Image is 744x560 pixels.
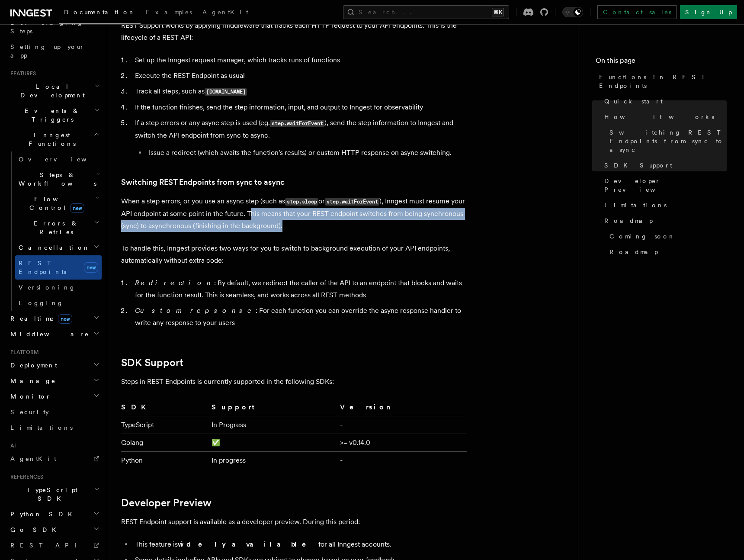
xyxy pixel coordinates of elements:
a: Examples [141,3,197,23]
span: Cancellation [15,243,90,252]
span: Security [10,409,49,415]
span: Flow Control [15,195,95,212]
code: step.sleep [285,198,318,206]
span: Coming soon [609,232,675,241]
a: Security [7,404,102,420]
a: Contact sales [597,5,677,19]
span: Documentation [64,9,135,16]
th: SDK [121,402,208,416]
li: : By default, we redirect the caller of the API to an endpoint that blocks and waits for the func... [132,277,467,301]
button: Errors & Retries [15,216,102,240]
button: Middleware [7,326,102,342]
a: How it works [601,109,727,125]
span: Functions in REST Endpoints [599,73,727,90]
a: Functions in REST Endpoints [596,69,727,93]
span: Setting up your app [10,43,85,59]
em: Redirection [135,279,214,287]
a: Setting up your app [7,39,102,63]
span: Python SDK [7,510,77,518]
span: Errors & Retries [15,219,94,236]
td: - [337,452,467,470]
td: ✅ [208,434,337,452]
span: TypeScript SDK [7,486,93,503]
th: Version [337,402,467,416]
button: Python SDK [7,506,102,522]
a: Logging [15,295,102,311]
li: If a step errors or any async step is used (eg. ), send the step information to Inngest and switc... [132,117,467,159]
code: step.waitForEvent [270,120,324,127]
span: Examples [146,9,192,16]
li: Set up the Inngest request manager, which tracks runs of functions [132,54,467,66]
td: Python [121,452,208,470]
span: Versioning [19,284,76,291]
span: Switching REST Endpoints from sync to async [609,128,727,154]
span: Logging [19,299,64,306]
a: Roadmap [601,213,727,229]
button: Deployment [7,357,102,373]
span: Deployment [7,361,57,370]
span: Roadmap [609,248,658,256]
span: Overview [19,156,108,163]
span: Steps & Workflows [15,171,96,188]
span: AI [7,442,16,449]
span: References [7,473,43,480]
a: Leveraging Steps [7,15,102,39]
code: step.waitForEvent [325,198,379,206]
a: SDK Support [601,158,727,173]
em: Custom repsonse [135,306,256,315]
kbd: ⌘K [492,8,504,16]
button: Local Development [7,79,102,103]
a: Developer Preview [601,173,727,197]
h4: On this page [596,55,727,69]
p: REST Support works by applying middleware that tracks each HTTP request to your API endpoints. Th... [121,19,467,44]
a: Versioning [15,280,102,295]
span: new [58,314,72,324]
a: Developer Preview [121,497,212,509]
a: AgentKit [197,3,253,23]
button: Monitor [7,389,102,404]
a: Limitations [7,420,102,435]
a: Switching REST Endpoints from sync to async [606,125,727,158]
button: Search...⌘K [343,5,509,19]
li: Execute the REST Endpoint as usual [132,70,467,82]
th: Support [208,402,337,416]
span: Events & Triggers [7,106,94,124]
span: Developer Preview [604,177,727,194]
span: Platform [7,349,39,356]
strong: widely available [178,540,318,548]
li: Issue a redirect (which awaits the function's results) or custom HTTP response on async switching. [146,147,467,159]
span: AgentKit [202,9,248,16]
td: Golang [121,434,208,452]
a: Quick start [601,93,727,109]
a: Coming soon [606,229,727,244]
span: Quick start [604,97,663,106]
a: SDK Support [121,357,183,369]
button: Cancellation [15,240,102,255]
code: [DOMAIN_NAME] [205,88,247,96]
p: To handle this, Inngest provides two ways for you to switch to background execution of your API e... [121,242,467,267]
span: new [70,203,84,213]
span: Local Development [7,82,94,100]
span: Monitor [7,392,51,401]
span: Limitations [604,201,667,209]
button: Toggle dark mode [562,7,583,17]
div: Inngest Functions [7,151,102,311]
span: REST API [10,542,84,549]
td: TypeScript [121,416,208,434]
button: Go SDK [7,522,102,537]
span: Manage [7,377,56,385]
button: Steps & Workflows [15,167,102,191]
li: If the function finishes, send the step information, input, and output to Inngest for observability [132,101,467,113]
li: Track all steps, such as [132,85,467,98]
button: Flow Controlnew [15,191,102,216]
button: Realtimenew [7,311,102,326]
a: Switching REST Endpoints from sync to async [121,176,285,188]
p: REST Endpoint support is available as a developer preview. During this period: [121,516,467,528]
a: AgentKit [7,451,102,467]
a: Sign Up [680,5,737,19]
li: : For each function you can override the async response handler to write any response to your users [132,305,467,329]
span: Go SDK [7,525,61,534]
span: Realtime [7,314,72,323]
span: SDK Support [604,161,672,170]
button: Events & Triggers [7,103,102,127]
